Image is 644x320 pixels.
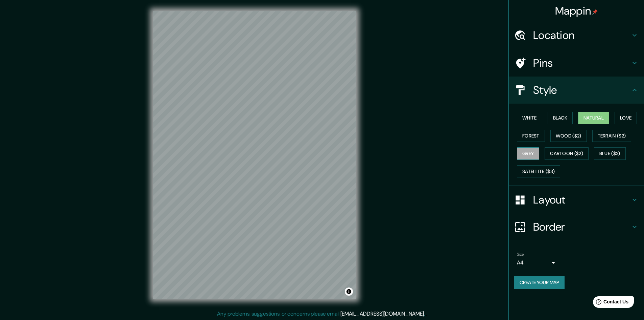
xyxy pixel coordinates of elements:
div: . [425,310,426,318]
canvas: Map [153,11,356,299]
button: Grey [517,147,539,160]
div: Layout [509,186,644,213]
button: Terrain ($2) [592,130,631,142]
button: Blue ($2) [594,147,626,160]
h4: Location [533,28,630,42]
iframe: Help widget launcher [584,294,637,313]
button: Create your map [514,276,565,289]
button: Toggle attribution [345,287,353,296]
button: Black [548,112,573,124]
h4: Layout [533,193,630,207]
button: Forest [517,130,545,142]
h4: Border [533,220,630,234]
button: Satellite ($3) [517,165,560,178]
img: pin-icon.png [592,9,598,15]
label: Size [517,252,524,257]
h4: Style [533,83,630,97]
div: Style [509,77,644,104]
button: Natural [578,112,609,124]
button: Wood ($2) [550,130,587,142]
p: Any problems, suggestions, or concerns please email . [217,310,425,318]
button: Love [615,112,637,124]
div: . [426,310,427,318]
h4: Pins [533,56,630,70]
div: A4 [517,257,557,268]
button: White [517,112,542,124]
div: Location [509,22,644,49]
button: Cartoon ($2) [545,147,589,160]
h4: Mappin [555,4,598,18]
a: [EMAIL_ADDRESS][DOMAIN_NAME] [340,310,424,317]
div: Pins [509,49,644,77]
div: Border [509,213,644,240]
